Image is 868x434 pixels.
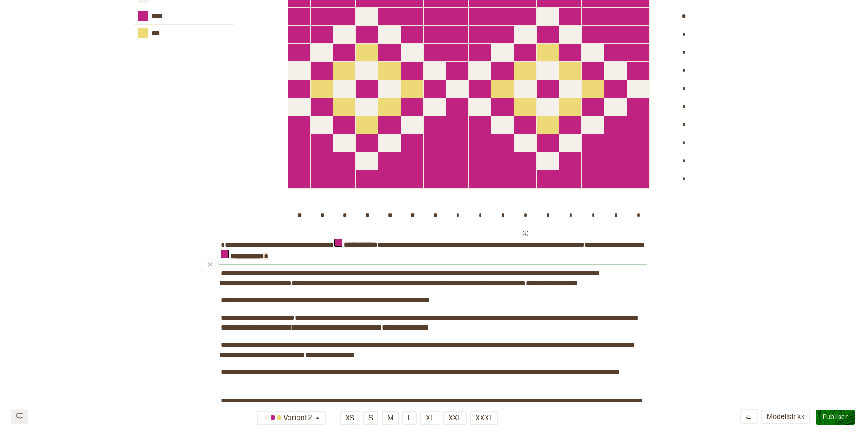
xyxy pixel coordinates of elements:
[363,411,378,425] button: S
[443,411,467,425] button: XXL
[420,411,439,425] button: XL
[816,410,855,425] button: Publiser
[823,413,848,421] span: Publiser
[340,411,359,425] button: XS
[402,411,417,425] button: L
[257,411,326,425] button: Variant 2
[761,410,810,424] button: Modellstrikk
[470,411,498,425] button: XXXL
[262,411,314,426] div: Variant 2
[382,411,399,425] button: M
